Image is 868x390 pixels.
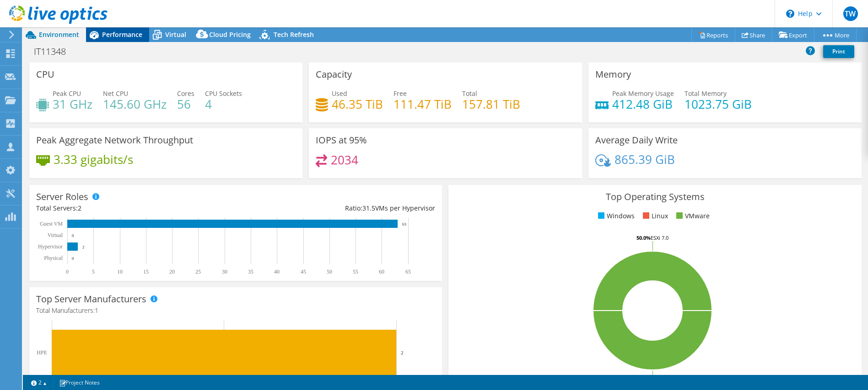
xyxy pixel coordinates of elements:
[205,99,242,109] h4: 4
[103,99,167,109] h4: 145.60 GHz
[25,377,53,388] a: 2
[455,192,854,202] h3: Top Operating Systems
[40,221,63,227] text: Guest VM
[595,69,631,79] h3: Memory
[651,234,669,241] tspan: ESXi 7.0
[462,89,477,98] span: Total
[823,45,854,58] a: Print
[66,269,69,275] text: 0
[36,294,146,304] h3: Top Server Manufacturers
[36,192,88,202] h3: Server Roles
[685,89,727,98] span: Total Memory
[36,69,54,79] h3: CPU
[786,10,794,18] svg: \n
[772,28,814,42] a: Export
[394,89,407,98] span: Free
[177,89,194,98] span: Cores
[36,135,193,145] h3: Peak Aggregate Network Throughput
[685,99,752,109] h4: 1023.75 GiB
[38,243,63,250] text: Hypervisor
[735,28,772,42] a: Share
[274,30,314,39] span: Tech Refresh
[691,28,735,42] a: Reports
[72,256,74,261] text: 0
[53,377,106,388] a: Project Notes
[30,47,80,57] h1: IT11348
[316,69,352,79] h3: Capacity
[36,203,236,213] div: Total Servers:
[143,269,149,275] text: 15
[117,269,123,275] text: 10
[248,269,253,275] text: 35
[72,233,74,238] text: 0
[103,89,128,98] span: Net CPU
[195,269,201,275] text: 25
[615,154,675,164] h4: 865.39 GiB
[78,204,81,212] span: 2
[102,30,142,39] span: Performance
[353,269,358,275] text: 55
[402,222,407,227] text: 63
[595,135,678,145] h3: Average Daily Write
[54,154,133,164] h4: 3.33 gigabits/s
[92,269,95,275] text: 5
[209,30,251,39] span: Cloud Pricing
[222,269,227,275] text: 30
[53,89,81,98] span: Peak CPU
[641,211,668,221] li: Linux
[636,234,651,241] tspan: 50.0%
[394,99,452,109] h4: 111.47 TiB
[674,211,710,221] li: VMware
[405,269,411,275] text: 65
[462,99,520,109] h4: 157.81 TiB
[327,269,332,275] text: 50
[236,203,435,213] div: Ratio: VMs per Hypervisor
[36,306,435,316] h4: Total Manufacturers:
[53,99,92,109] h4: 31 GHz
[48,232,63,238] text: Virtual
[169,269,175,275] text: 20
[379,269,384,275] text: 60
[814,28,857,42] a: More
[82,245,85,249] text: 2
[274,269,280,275] text: 40
[165,30,186,39] span: Virtual
[401,350,404,355] text: 2
[95,306,98,315] span: 1
[37,349,47,356] text: HPE
[205,89,242,98] span: CPU Sockets
[316,135,367,145] h3: IOPS at 95%
[843,6,858,21] span: TW
[332,89,347,98] span: Used
[44,255,63,261] text: Physical
[362,204,375,212] span: 31.5
[177,99,194,109] h4: 56
[301,269,306,275] text: 45
[332,99,383,109] h4: 46.35 TiB
[612,89,674,98] span: Peak Memory Usage
[612,99,674,109] h4: 412.48 GiB
[39,30,79,39] span: Environment
[331,155,358,165] h4: 2034
[596,211,635,221] li: Windows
